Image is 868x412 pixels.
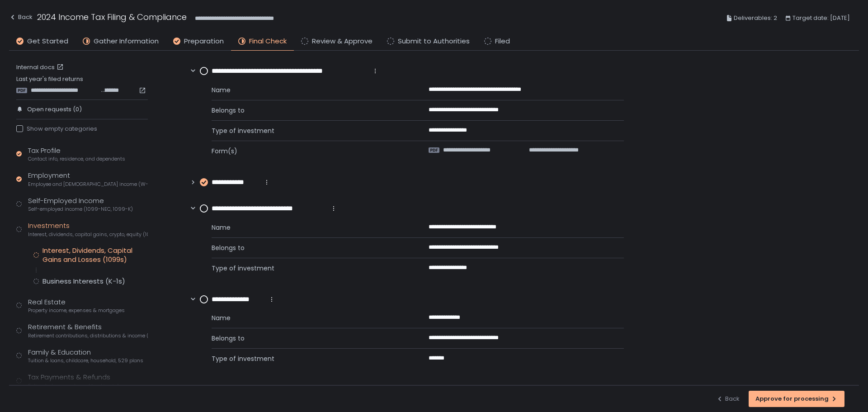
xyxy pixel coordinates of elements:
[27,36,68,47] span: Get Started
[212,264,407,273] span: Type of investment
[16,75,148,94] div: Last year's filed returns
[793,13,850,24] span: Target date: [DATE]
[212,313,407,322] span: Name
[94,36,159,47] span: Gather Information
[9,11,33,26] button: Back
[42,277,125,286] div: Business Interests (K-1s)
[28,322,148,339] div: Retirement & Benefits
[28,196,133,213] div: Self-Employed Income
[716,395,740,403] div: Back
[28,231,148,238] span: Interest, dividends, capital gains, crypto, equity (1099s, K-1s)
[9,12,33,23] div: Back
[212,126,407,135] span: Type of investment
[212,147,407,156] span: Form(s)
[16,63,66,71] a: Internal docs
[212,106,407,115] span: Belongs to
[28,357,143,364] span: Tuition & loans, childcare, household, 529 plans
[212,243,407,252] span: Belongs to
[28,181,148,188] span: Employee and [DEMOGRAPHIC_DATA] income (W-2s)
[27,105,82,114] span: Open requests (0)
[212,334,407,343] span: Belongs to
[42,246,148,264] div: Interest, Dividends, Capital Gains and Losses (1099s)
[398,36,470,47] span: Submit to Authorities
[312,36,373,47] span: Review & Approve
[212,85,407,95] span: Name
[495,36,510,47] span: Filed
[212,354,407,363] span: Type of investment
[734,13,777,24] span: Deliverables: 2
[28,156,125,162] span: Contact info, residence, and dependents
[755,395,838,403] div: Approve for processing
[28,372,122,389] div: Tax Payments & Refunds
[184,36,224,47] span: Preparation
[716,391,740,407] button: Back
[249,36,287,47] span: Final Check
[37,11,187,23] h1: 2024 Income Tax Filing & Compliance
[212,223,407,232] span: Name
[28,146,125,163] div: Tax Profile
[28,170,148,188] div: Employment
[28,221,148,238] div: Investments
[28,206,133,213] span: Self-employed income (1099-NEC, 1099-K)
[28,307,125,314] span: Property income, expenses & mortgages
[28,347,143,365] div: Family & Education
[749,391,844,407] button: Approve for processing
[28,297,125,314] div: Real Estate
[28,332,148,339] span: Retirement contributions, distributions & income (1099-R, 5498)
[28,383,122,389] span: Estimated payments and banking info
